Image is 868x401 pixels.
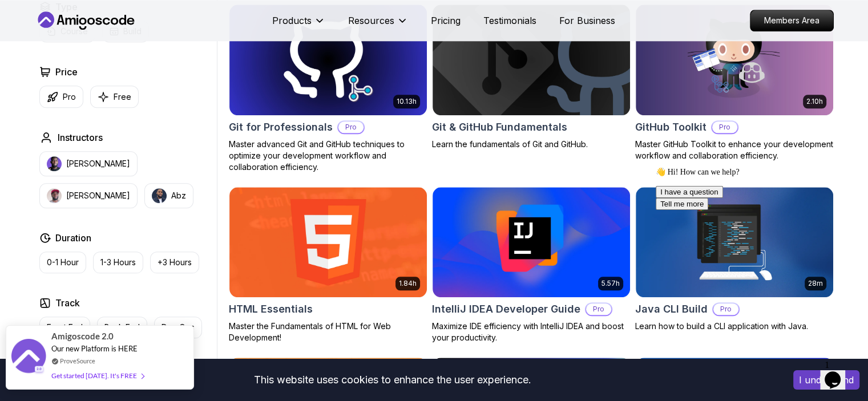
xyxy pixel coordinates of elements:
p: Products [272,14,312,27]
p: [PERSON_NAME] [66,190,130,201]
p: 10.13h [397,97,417,106]
p: Back End [104,322,140,333]
p: Master the Fundamentals of HTML for Web Development! [229,321,427,343]
button: Accept cookies [793,370,859,390]
p: Pro [586,303,611,315]
a: ProveSource [60,356,95,366]
img: Git & GitHub Fundamentals card [433,5,630,115]
a: HTML Essentials card1.84hHTML EssentialsMaster the Fundamentals of HTML for Web Development! [229,187,427,344]
img: GitHub Toolkit card [636,5,833,115]
h2: GitHub Toolkit [635,119,706,135]
h2: IntelliJ IDEA Developer Guide [432,301,580,317]
h2: Price [55,65,78,79]
img: instructor img [47,156,62,171]
button: instructor imgAbz [144,183,193,208]
button: Front End [39,317,90,338]
img: instructor img [152,188,167,203]
img: provesource social proof notification image [11,339,46,376]
p: Pro [63,91,76,103]
a: Members Area [750,10,834,31]
h2: Git & GitHub Fundamentals [432,119,567,135]
p: Abz [171,190,186,201]
button: instructor img[PERSON_NAME] [39,183,138,208]
a: Git for Professionals card10.13hGit for ProfessionalsProMaster advanced Git and GitHub techniques... [229,4,427,173]
iframe: chat widget [651,163,857,350]
img: IntelliJ IDEA Developer Guide card [433,187,630,298]
button: instructor img[PERSON_NAME] [39,151,138,176]
button: +3 Hours [150,252,199,273]
span: 👋 Hi! How can we help? [5,5,88,14]
p: [PERSON_NAME] [66,158,130,169]
h2: Track [55,296,80,310]
button: 0-1 Hour [39,252,86,273]
p: +3 Hours [158,257,192,268]
p: Master advanced Git and GitHub techniques to optimize your development workflow and collaboration... [229,139,427,173]
h2: Duration [55,231,91,245]
h2: Java CLI Build [635,301,708,317]
p: 2.10h [806,97,823,106]
p: Learn the fundamentals of Git and GitHub. [432,139,631,150]
span: Our new Platform is HERE [51,344,138,353]
span: Amigoscode 2.0 [51,330,114,343]
p: Free [114,91,131,103]
div: This website uses cookies to enhance the user experience. [9,367,776,392]
a: For Business [559,14,615,27]
h2: HTML Essentials [229,301,313,317]
p: Pro [338,121,364,133]
button: Back End [97,317,147,338]
p: 1-3 Hours [100,257,136,268]
a: Java CLI Build card28mJava CLI BuildProLearn how to build a CLI application with Java. [635,187,834,333]
p: Front End [47,322,83,333]
a: Git & GitHub Fundamentals cardGit & GitHub FundamentalsLearn the fundamentals of Git and GitHub. [432,4,631,150]
button: 1-3 Hours [93,252,143,273]
p: Dev Ops [162,322,195,333]
p: Learn how to build a CLI application with Java. [635,321,834,332]
h2: Git for Professionals [229,119,333,135]
button: Resources [348,14,408,37]
p: Master GitHub Toolkit to enhance your development workflow and collaboration efficiency. [635,139,834,161]
div: Get started [DATE]. It's FREE [51,369,144,382]
div: 👋 Hi! How can we help?I have a questionTell me more [5,5,210,47]
h2: Instructors [58,131,103,144]
a: Pricing [431,14,461,27]
button: I have a question [5,23,72,35]
iframe: chat widget [820,355,857,390]
button: Free [90,86,139,108]
img: HTML Essentials card [229,187,427,298]
img: Java CLI Build card [636,187,833,298]
button: Dev Ops [154,317,202,338]
button: Pro [39,86,83,108]
button: Products [272,14,325,37]
p: Members Area [750,10,833,31]
img: instructor img [47,188,62,203]
a: GitHub Toolkit card2.10hGitHub ToolkitProMaster GitHub Toolkit to enhance your development workfl... [635,4,834,161]
img: Git for Professionals card [229,5,427,115]
p: Maximize IDE efficiency with IntelliJ IDEA and boost your productivity. [432,321,631,343]
p: Pro [712,121,737,133]
p: 1.84h [399,279,417,288]
button: Tell me more [5,35,57,47]
p: 5.57h [601,279,620,288]
p: Resources [348,14,394,27]
a: IntelliJ IDEA Developer Guide card5.57hIntelliJ IDEA Developer GuideProMaximize IDE efficiency wi... [432,187,631,344]
p: 0-1 Hour [47,257,79,268]
a: Testimonials [483,14,536,27]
